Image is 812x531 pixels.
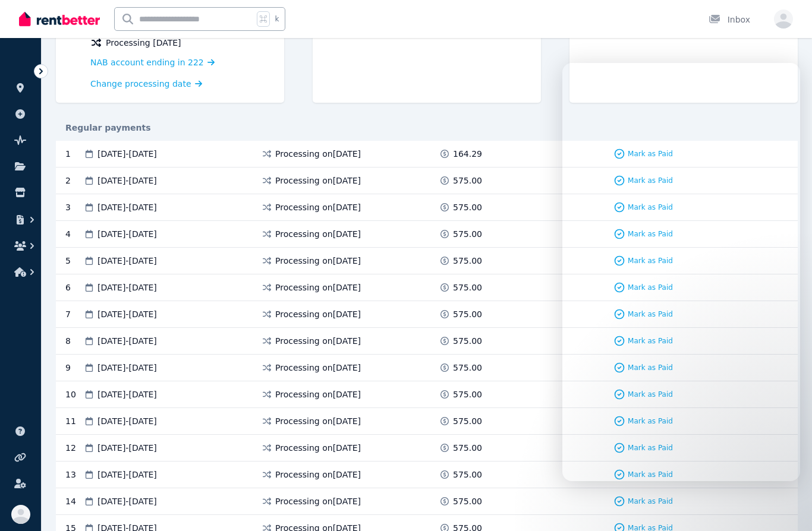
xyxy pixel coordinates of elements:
[275,442,361,454] span: Processing on [DATE]
[275,201,361,213] span: Processing on [DATE]
[453,415,482,427] span: 575.00
[453,148,482,160] span: 164.29
[90,78,191,90] span: Change processing date
[275,362,361,374] span: Processing on [DATE]
[97,388,157,400] span: [DATE] - [DATE]
[97,495,157,507] span: [DATE] - [DATE]
[709,14,750,26] div: Inbox
[65,388,83,400] div: 10
[65,201,83,213] div: 3
[65,308,83,320] div: 7
[453,228,482,240] span: 575.00
[90,58,204,67] span: NAB account ending in 222
[97,148,157,160] span: [DATE] - [DATE]
[275,282,361,293] span: Processing on [DATE]
[97,308,157,320] span: [DATE] - [DATE]
[453,282,482,293] span: 575.00
[65,148,83,160] div: 1
[97,282,157,293] span: [DATE] - [DATE]
[453,442,482,454] span: 575.00
[562,63,800,481] iframe: Intercom live chat
[97,469,157,481] span: [DATE] - [DATE]
[65,442,83,454] div: 12
[275,415,361,427] span: Processing on [DATE]
[65,495,83,507] div: 14
[275,14,279,24] span: k
[97,442,157,454] span: [DATE] - [DATE]
[275,148,361,160] span: Processing on [DATE]
[56,122,798,134] div: Regular payments
[97,415,157,427] span: [DATE] - [DATE]
[275,469,361,481] span: Processing on [DATE]
[106,37,181,49] span: Processing [DATE]
[453,308,482,320] span: 575.00
[453,469,482,481] span: 575.00
[453,175,482,187] span: 575.00
[65,255,83,267] div: 5
[453,255,482,267] span: 575.00
[275,335,361,347] span: Processing on [DATE]
[19,10,100,28] img: RentBetter
[275,228,361,240] span: Processing on [DATE]
[97,175,157,187] span: [DATE] - [DATE]
[275,495,361,507] span: Processing on [DATE]
[628,497,673,506] span: Mark as Paid
[65,175,83,187] div: 2
[275,308,361,320] span: Processing on [DATE]
[453,495,482,507] span: 575.00
[772,491,800,519] iframe: Intercom live chat
[65,469,83,481] div: 13
[453,362,482,374] span: 575.00
[275,388,361,400] span: Processing on [DATE]
[65,282,83,293] div: 6
[65,415,83,427] div: 11
[97,228,157,240] span: [DATE] - [DATE]
[453,201,482,213] span: 575.00
[65,362,83,374] div: 9
[90,78,202,90] a: Change processing date
[275,255,361,267] span: Processing on [DATE]
[97,255,157,267] span: [DATE] - [DATE]
[65,228,83,240] div: 4
[97,335,157,347] span: [DATE] - [DATE]
[453,335,482,347] span: 575.00
[65,335,83,347] div: 8
[453,388,482,400] span: 575.00
[97,362,157,374] span: [DATE] - [DATE]
[275,175,361,187] span: Processing on [DATE]
[97,201,157,213] span: [DATE] - [DATE]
